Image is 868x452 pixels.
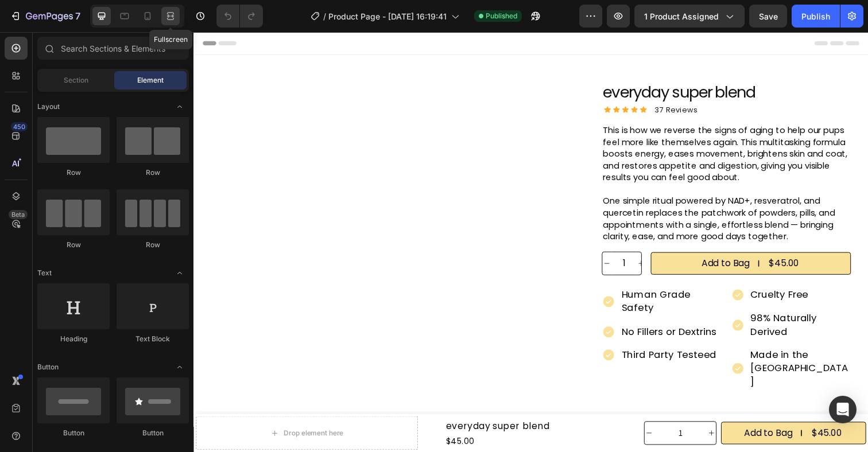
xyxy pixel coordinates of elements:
[452,225,462,248] button: increment
[323,10,326,22] span: /
[586,229,619,244] div: $45.00
[569,323,670,364] p: Made in the [GEOGRAPHIC_DATA]
[193,32,868,452] iframe: Design area
[216,5,263,28] div: Undo/Redo
[117,167,189,178] div: Row
[11,122,28,131] div: 450
[518,230,568,243] div: Add to Bag
[749,5,787,28] button: Save
[37,102,60,112] span: Layout
[257,411,365,425] div: $45.00
[9,210,28,219] div: Beta
[37,428,110,438] div: Button
[37,334,110,344] div: Heading
[427,225,452,248] input: quantity
[117,334,189,344] div: Text Block
[759,11,778,21] span: Save
[437,323,538,337] p: Third Party Testeed
[418,166,670,215] p: One simple ritual powered by NAD+, resveratrol, and quercetin replaces the patchwork of powders, ...
[467,225,671,248] button: Add to Bag
[170,264,189,282] span: Toggle open
[5,5,86,28] button: 7
[37,167,110,178] div: Row
[75,9,80,23] p: 7
[829,396,857,423] div: Open Intercom Messenger
[418,94,670,154] p: This is how we reverse the signs of aging to help our pups feel more like themselves again. This ...
[569,286,670,313] p: 98% Naturally Derived
[437,262,538,289] p: Human Grade Safety
[170,358,189,376] span: Toggle open
[801,10,830,22] div: Publish
[37,240,110,250] div: Row
[117,240,189,250] div: Row
[170,98,189,116] span: Toggle open
[328,10,447,22] span: Product Page - [DATE] 16:19:41
[524,398,533,421] button: increment
[569,262,670,275] p: Cruelty Free
[471,74,515,85] p: 37 Reviews
[37,37,189,60] input: Search Sections & Elements
[562,403,611,416] div: Add to Bag
[37,268,52,278] span: Text
[486,11,517,21] span: Published
[37,362,59,372] span: Button
[437,299,538,313] p: No Fillers or Dextrins
[460,398,470,421] button: decrement
[417,225,427,248] button: decrement
[470,398,524,421] input: quantity
[634,5,745,28] button: 1 product assigned
[257,395,365,411] h1: everyday super blend
[137,75,164,85] span: Element
[417,51,671,73] h1: everyday super blend
[117,428,189,438] div: Button
[538,398,687,421] button: Add to Bag
[792,5,840,28] button: Publish
[64,75,88,85] span: Section
[630,402,663,417] div: $45.00
[644,10,719,22] span: 1 product assigned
